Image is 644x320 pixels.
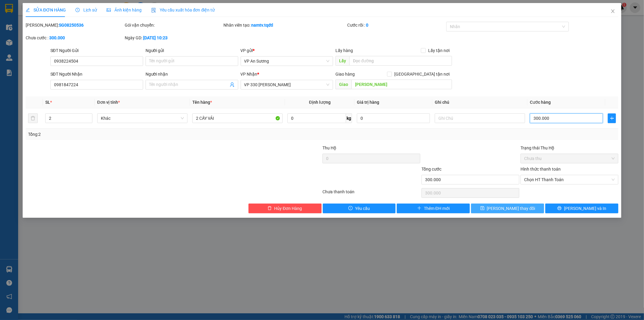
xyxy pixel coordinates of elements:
[241,72,258,77] span: VP Nhận
[107,8,111,12] span: picture
[335,80,351,89] span: Giao
[524,154,615,163] span: Chưa thu
[45,100,50,105] span: SL
[125,22,223,28] div: Gói vận chuyển:
[224,22,346,28] div: Nhân viên tạo:
[125,34,223,41] div: Ngày GD:
[107,8,142,12] span: Ảnh kiện hàng
[26,22,123,28] div: [PERSON_NAME]:
[351,80,452,89] input: Dọc đường
[244,57,330,66] span: VP An Sương
[322,188,421,199] div: Chưa thanh toán
[323,204,396,213] button: exclamation-circleYêu cầu
[487,205,535,212] span: [PERSON_NAME] thay đổi
[192,100,212,105] span: Tên hàng
[151,8,215,12] span: Yêu cầu xuất hóa đơn điện tử
[309,100,331,105] span: Định lượng
[335,72,355,77] span: Giao hàng
[347,22,445,28] div: Cước rồi :
[346,113,352,123] span: kg
[335,56,349,66] span: Lấy
[432,96,527,108] th: Ghi chú
[274,205,302,212] span: Hủy Đơn Hàng
[146,71,238,77] div: Người nhận
[604,3,621,20] button: Close
[192,113,283,123] input: VD: Bàn, Ghế
[557,206,562,211] span: printer
[608,113,616,123] button: plus
[392,71,452,77] span: [GEOGRAPHIC_DATA] tận nơi
[268,206,272,211] span: delete
[545,204,618,213] button: printer[PERSON_NAME] và In
[143,35,168,40] b: [DATE] 10:23
[26,34,123,41] div: Chưa cước :
[244,80,330,89] span: VP 330 Lê Duẫn
[241,47,333,54] div: VP gửi
[480,206,485,211] span: save
[101,114,184,123] span: Khác
[348,206,353,211] span: exclamation-circle
[322,145,336,150] span: Thu Hộ
[530,100,551,105] span: Cước hàng
[524,175,615,184] span: Chọn HT Thanh Toán
[75,8,97,12] span: Lịch sử
[564,205,606,212] span: [PERSON_NAME] và In
[26,8,66,12] span: SỬA ĐƠN HÀNG
[355,205,370,212] span: Yêu cầu
[397,204,470,213] button: plusThêm ĐH mới
[151,8,156,13] img: icon
[471,204,544,213] button: save[PERSON_NAME] thay đổi
[424,205,450,212] span: Thêm ĐH mới
[75,8,80,12] span: clock-circle
[417,206,421,211] span: plus
[97,100,120,105] span: Đơn vị tính
[49,35,65,40] b: 300.000
[248,204,322,213] button: deleteHủy Đơn Hàng
[521,145,618,151] div: Trạng thái Thu Hộ
[435,113,525,123] input: Ghi Chú
[521,167,561,171] label: Hình thức thanh toán
[230,82,235,87] span: user-add
[349,56,452,66] input: Dọc đường
[357,100,379,105] span: Giá trị hàng
[610,9,615,14] span: close
[608,116,616,121] span: plus
[421,167,441,171] span: Tổng cước
[252,23,274,28] b: namtv.tqdtl
[426,47,452,54] span: Lấy tận nơi
[335,48,353,53] span: Lấy hàng
[26,8,30,12] span: edit
[59,23,84,28] b: SG08250536
[50,47,143,54] div: SĐT Người Gửi
[28,113,38,123] button: delete
[366,23,368,28] b: 0
[28,131,248,138] div: Tổng: 2
[146,47,238,54] div: Người gửi
[50,71,143,77] div: SĐT Người Nhận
